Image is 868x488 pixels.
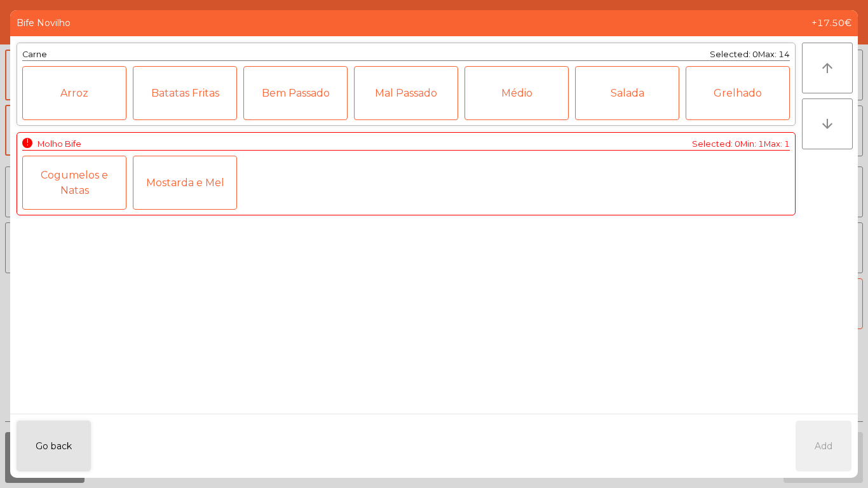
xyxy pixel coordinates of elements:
[692,139,740,149] span: Selected: 0
[811,17,851,30] span: +17.50€
[22,156,126,210] div: Cogumelos e Natas
[133,156,237,210] div: Mostarda e Mel
[820,116,835,132] i: arrow_downward
[22,138,81,150] div: Molho Bife
[22,138,32,148] div: !
[575,66,679,120] div: Salada
[17,421,91,471] button: Go back
[820,60,835,76] i: arrow_upward
[354,66,458,120] div: Mal Passado
[22,66,126,120] div: Arroz
[740,139,764,149] span: Min: 1
[710,50,758,59] span: Selected: 0
[686,66,790,120] div: Grelhado
[22,48,47,60] div: Carne
[802,43,853,93] button: arrow_upward
[764,139,790,149] span: Max: 1
[758,50,790,59] span: Max: 14
[465,66,569,120] div: Médio
[243,66,348,120] div: Bem Passado
[133,66,237,120] div: Batatas Fritas
[802,98,853,149] button: arrow_downward
[17,17,71,30] span: Bife Novilho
